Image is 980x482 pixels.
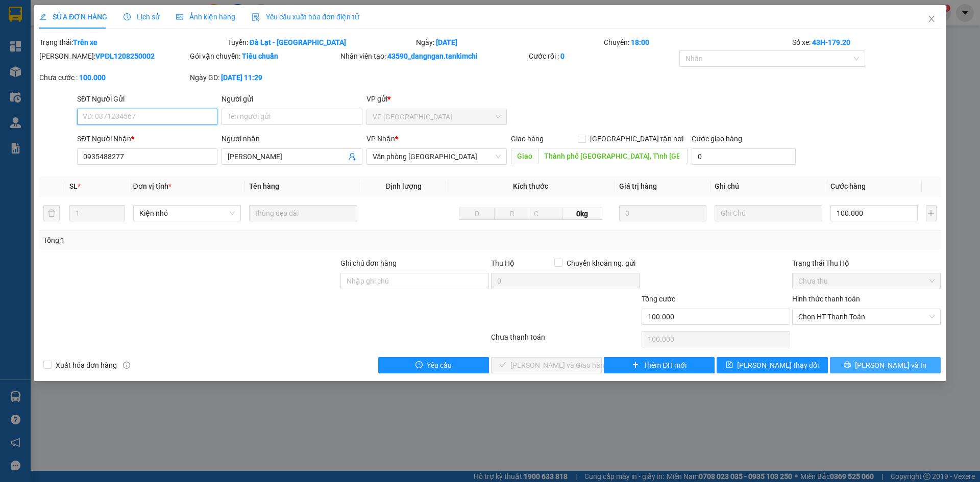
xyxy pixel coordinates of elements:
[427,360,452,371] span: Yêu cầu
[560,52,565,60] b: 0
[692,148,796,165] input: Cước giao hàng
[133,182,171,190] span: Đơn vị tính
[726,361,733,369] span: save
[52,360,121,371] span: Xuất hóa đơn hàng
[927,15,936,23] span: close
[415,37,603,48] div: Ngày:
[227,37,415,48] div: Tuyến:
[249,205,357,221] input: VD: Bàn, Ghế
[124,13,131,20] span: clock-circle
[619,205,706,221] input: 0
[538,148,688,164] input: Dọc đường
[73,38,97,46] b: Trên xe
[252,13,260,21] img: icon
[436,38,457,46] b: [DATE]
[222,133,362,144] div: Người nhận
[491,259,514,267] span: Thu Hộ
[642,295,675,303] span: Tổng cước
[717,357,827,373] button: save[PERSON_NAME] thay đổi
[340,50,527,62] div: Nhân viên tạo:
[176,13,235,21] span: Ảnh kiện hàng
[798,309,935,324] span: Chọn HT Thanh Toán
[250,38,346,46] b: Đà Lạt - [GEOGRAPHIC_DATA]
[792,258,941,269] div: Trạng thái Thu Hộ
[385,182,422,190] span: Định lượng
[511,148,538,164] span: Giao
[792,295,860,303] label: Hình thức thanh toán
[176,13,183,20] span: picture
[715,205,823,221] input: Ghi Chú
[491,357,602,373] button: check[PERSON_NAME] và Giao hàng
[494,208,530,220] input: R
[529,50,677,62] div: Cước rồi :
[123,362,130,369] span: info-circle
[39,13,46,20] span: edit
[340,259,397,267] label: Ghi chú đơn hàng
[39,13,107,21] span: SỬA ĐƠN HÀNG
[586,133,688,144] span: [GEOGRAPHIC_DATA] tận nơi
[43,235,378,246] div: Tổng: 1
[190,50,338,62] div: Gói vận chuyển:
[619,182,657,190] span: Giá trị hàng
[378,357,489,373] button: exclamation-circleYêu cầu
[643,360,687,371] span: Thêm ĐH mới
[791,37,942,48] div: Số xe:
[366,93,507,105] div: VP gửi
[710,176,827,196] th: Ghi chú
[38,37,227,48] div: Trạng thái:
[95,52,155,60] b: VPĐL1208250002
[830,182,866,190] span: Cước hàng
[43,205,60,221] button: delete
[249,182,279,190] span: Tên hàng
[917,5,946,34] button: Close
[926,205,937,221] button: plus
[692,135,742,143] label: Cước giao hàng
[373,149,501,164] span: Văn phòng Đà Nẵng
[77,93,217,105] div: SĐT Người Gửi
[69,182,78,190] span: SL
[632,361,639,369] span: plus
[221,73,262,82] b: [DATE] 11:29
[79,73,106,82] b: 100.000
[366,135,395,143] span: VP Nhận
[812,38,850,46] b: 43H-179.20
[603,37,791,48] div: Chuyến:
[562,208,602,220] span: 0kg
[124,13,160,21] span: Lịch sử
[830,357,941,373] button: printer[PERSON_NAME] và In
[855,360,926,371] span: [PERSON_NAME] và In
[39,50,188,62] div: [PERSON_NAME]:
[604,357,715,373] button: plusThêm ĐH mới
[737,360,819,371] span: [PERSON_NAME] thay đổi
[459,208,495,220] input: D
[415,361,423,369] span: exclamation-circle
[387,52,478,60] b: 43590_dangngan.tankimchi
[252,13,359,21] span: Yêu cầu xuất hóa đơn điện tử
[222,93,362,105] div: Người gửi
[139,206,235,221] span: Kiện nhỏ
[798,273,935,289] span: Chưa thu
[511,135,544,143] span: Giao hàng
[77,133,217,144] div: SĐT Người Nhận
[39,72,188,83] div: Chưa cước :
[340,273,489,289] input: Ghi chú đơn hàng
[348,153,356,161] span: user-add
[844,361,851,369] span: printer
[373,109,501,124] span: VP Đà Lạt
[190,72,338,83] div: Ngày GD:
[242,52,278,60] b: Tiêu chuẩn
[513,182,548,190] span: Kích thước
[530,208,562,220] input: C
[562,258,640,269] span: Chuyển khoản ng. gửi
[631,38,649,46] b: 18:00
[490,332,641,349] div: Chưa thanh toán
